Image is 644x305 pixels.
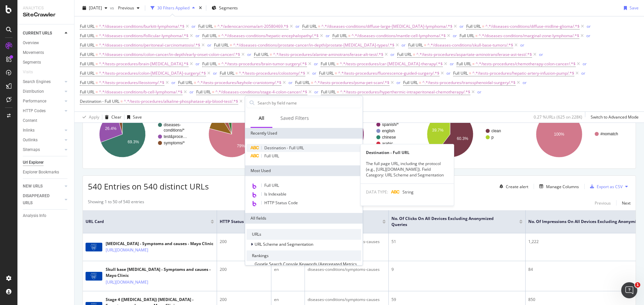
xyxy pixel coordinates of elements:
img: main image [86,243,102,251]
text: clean [491,129,501,133]
div: All fields [245,213,363,224]
div: NEW URLS [23,183,43,190]
div: CURRENT URLS [23,30,52,37]
div: Next [622,200,631,206]
div: 200 [220,266,268,273]
span: No. of Clicks On All Devices excluding anonymized queries [391,216,509,228]
span: = [270,52,272,57]
a: Outlinks [23,137,63,144]
span: Full URL [80,33,95,39]
button: Export as CSV [587,181,623,192]
span: ^.*/tests-procedures/fluorescence-guided-surgery/.*$ [338,69,439,78]
div: Movements [23,49,44,56]
span: 1 [635,282,640,288]
div: Sitemaps [23,146,40,153]
div: SiteCrawler [23,11,69,19]
text: 100% [554,132,565,137]
text: symptoms/* [164,141,185,145]
div: or [314,89,318,95]
button: Next [622,199,631,207]
button: or [450,61,454,67]
span: HTTP Status Code [220,219,255,225]
button: or [401,42,406,48]
button: or [247,51,251,58]
a: Explorer Bookmarks [23,169,69,176]
span: ^.*/diseases-conditions/skull-base-tumors/.*$ [427,41,513,50]
div: or [190,89,194,95]
span: Is Indexable [264,191,286,197]
span: Full URL [302,23,317,29]
span: Full URL [80,89,95,95]
div: or [587,23,591,29]
div: Performance [23,98,46,105]
span: Previous [115,5,134,11]
div: or [196,33,200,39]
div: 200 [220,297,268,303]
button: or [523,79,527,86]
button: or [477,89,481,95]
span: Full URL [80,52,95,57]
span: Full URL [408,42,423,48]
span: Full URL [80,23,95,29]
span: = [235,70,238,76]
button: or [314,89,318,95]
button: or [326,32,330,39]
span: ^.*/diseases-conditions/marginal-zone-lymphoma/.*$ [479,31,579,41]
span: ^.*/tests-procedures/keyhole-craniotomy/.*$ [197,78,281,87]
div: URLs [247,229,361,240]
div: times [198,5,203,11]
button: or [586,32,590,39]
svg: A chart. [525,105,630,163]
button: Previous [595,199,611,207]
a: Distribution [23,88,63,95]
button: or [587,23,591,29]
button: or [196,32,200,39]
div: Outlinks [23,137,38,144]
span: = [96,23,98,29]
span: = [336,61,339,67]
a: Content [23,117,69,124]
button: or [288,79,292,86]
span: ^.*/tests-procedures/aspartate-aminotransferase-ast-test/.*$ [416,50,532,59]
button: or [192,23,196,29]
span: Full URL [332,33,347,39]
div: Save [133,114,142,120]
span: Full URL [321,89,336,95]
span: = [96,61,98,67]
span: Segments [219,5,238,11]
div: A chart. [416,105,521,163]
div: Visits [23,69,33,76]
div: Rankings [247,250,361,261]
span: ^.*/tests-procedures/hyperthermic-intraperitoneal-chemotherapy/.*$ [340,87,470,97]
a: CURRENT URLS [23,30,63,37]
span: = [424,42,426,48]
div: or [196,61,200,67]
div: 0.27 % URLs ( 625 on 228K ) [534,114,582,120]
div: or [213,70,217,76]
span: ^.*/tests-procedures/transsphenoidal-surgery/.*$ [422,78,516,87]
img: main image [86,272,102,281]
span: Full URL [264,153,279,159]
div: Search Engines [23,78,51,85]
span: ^.*/diseases-conditions/diffuse-large-[MEDICAL_DATA]-lymphoma/.*$ [321,22,452,31]
span: Full URL [295,80,310,85]
div: or [586,33,590,39]
button: or [207,42,211,48]
span: Full URL [80,70,95,76]
span: = [348,33,351,39]
text: 79% [237,144,245,148]
div: The full page URL, including the protocol (e.g., [URL][DOMAIN_NAME]). Field Category: URL Scheme ... [361,161,454,178]
span: = [96,33,98,39]
div: Most Used [245,165,363,176]
button: Apply [80,112,99,123]
div: or [539,52,543,57]
div: Analysis Info [23,212,46,219]
span: ^.*/diseases-conditions/colon-cancer/in-depth/early-onset-colon-cancer/.*$ [99,50,240,59]
svg: A chart. [88,105,193,163]
span: ^.*/tests-procedures/car-[MEDICAL_DATA]-therapy/.*$ [340,59,443,69]
div: or [520,42,524,48]
span: = [482,23,484,29]
span: ^.*/diseases-conditions/prostate-cancer/in-depth/prostate-[MEDICAL_DATA]-types/.*$ [233,41,394,50]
